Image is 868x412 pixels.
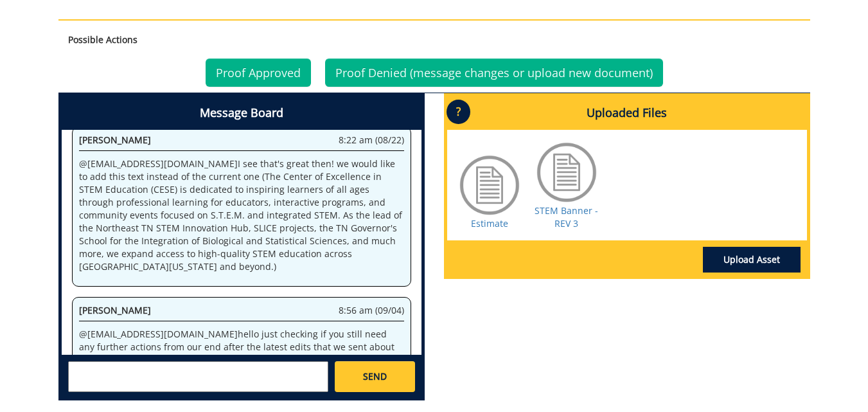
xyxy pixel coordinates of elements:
span: [PERSON_NAME] [79,134,151,146]
a: Estimate [471,217,508,229]
h4: Message Board [62,96,421,130]
p: @ [EMAIL_ADDRESS][DOMAIN_NAME] hello just checking if you still need any further actions from our... [79,328,404,366]
a: Proof Denied (message changes or upload new document) [325,58,663,87]
p: @ [EMAIL_ADDRESS][DOMAIN_NAME] I see that's great then! we would like to add this text instead of... [79,157,404,273]
a: SEND [335,361,414,392]
a: STEM Banner - REV 3 [535,204,598,229]
a: Upload Asset [703,247,801,273]
span: SEND [363,370,387,383]
textarea: messageToSend [68,361,328,392]
span: 8:22 am (08/22) [339,134,404,147]
span: 8:56 am (09/04) [339,304,404,317]
h4: Uploaded Files [447,96,807,130]
span: [PERSON_NAME] [79,304,151,316]
p: ? [447,100,470,124]
strong: Possible Actions [68,33,137,46]
a: Proof Approved [206,58,311,87]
